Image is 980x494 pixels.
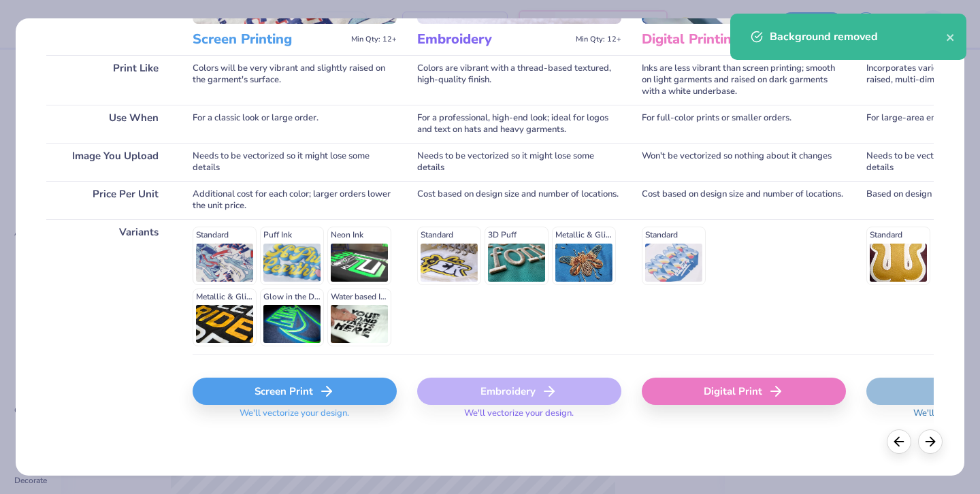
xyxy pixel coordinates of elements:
div: For full-color prints or smaller orders. [642,105,846,143]
div: Won't be vectorized so nothing about it changes [642,143,846,181]
div: Cost based on design size and number of locations. [642,181,846,219]
div: For a classic look or large order. [193,105,397,143]
div: For a professional, high-end look; ideal for logos and text on hats and heavy garments. [417,105,621,143]
div: Needs to be vectorized so it might lose some details [417,143,621,181]
span: Min Qty: 12+ [351,35,397,44]
div: Additional cost for each color; larger orders lower the unit price. [193,181,397,219]
button: close [946,29,955,45]
div: Colors are vibrant with a thread-based textured, high-quality finish. [417,55,621,105]
div: Cost based on design size and number of locations. [417,181,621,219]
div: Image You Upload [46,143,172,181]
div: Variants [46,219,172,354]
h3: Digital Printing [642,31,795,48]
div: Screen Print [193,378,397,405]
div: Needs to be vectorized so it might lose some details [193,143,397,181]
span: Min Qty: 12+ [576,35,621,44]
span: We'll vectorize your design. [459,408,579,427]
div: Use When [46,105,172,143]
div: Digital Print [642,378,846,405]
h3: Embroidery [417,31,570,48]
div: Inks are less vibrant than screen printing; smooth on light garments and raised on dark garments ... [642,55,846,105]
span: We'll vectorize your design. [234,408,355,427]
div: Background removed [770,29,946,45]
div: Price Per Unit [46,181,172,219]
div: Embroidery [417,378,621,405]
div: Print Like [46,55,172,105]
div: Colors will be very vibrant and slightly raised on the garment's surface. [193,55,397,105]
h3: Screen Printing [193,31,346,48]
